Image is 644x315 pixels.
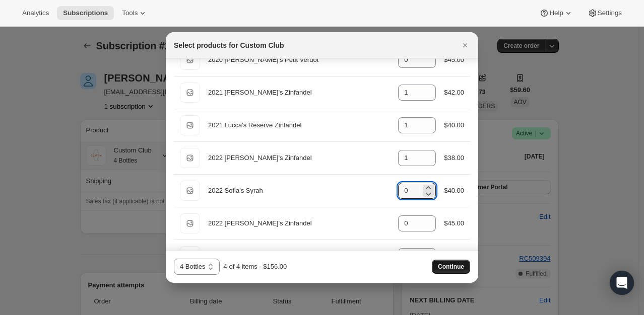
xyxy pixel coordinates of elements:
[438,263,464,271] span: Continue
[208,88,390,98] div: 2021 [PERSON_NAME]'s Zinfandel
[444,218,464,228] div: $45.00
[208,218,390,228] div: 2022 [PERSON_NAME]'s Zinfandel
[444,153,464,163] div: $38.00
[57,6,114,20] button: Subscriptions
[444,120,464,130] div: $40.00
[533,6,579,20] button: Help
[208,186,390,196] div: 2022 Sofia's Syrah
[63,9,108,17] span: Subscriptions
[208,55,390,65] div: 2020 [PERSON_NAME]'s Petit Verdot
[224,262,287,272] div: 4 of 4 items - $156.00
[16,6,55,20] button: Analytics
[598,9,622,17] span: Settings
[116,6,154,20] button: Tools
[582,6,628,20] button: Settings
[122,9,138,17] span: Tools
[444,88,464,98] div: $42.00
[549,9,563,17] span: Help
[458,38,472,52] button: Close
[432,260,470,274] button: Continue
[208,120,390,130] div: 2021 Lucca's Reserve Zinfandel
[22,9,49,17] span: Analytics
[444,55,464,65] div: $45.00
[610,271,634,295] div: Open Intercom Messenger
[444,186,464,196] div: $40.00
[208,153,390,163] div: 2022 [PERSON_NAME]'s Zinfandel
[174,40,284,50] h2: Select products for Custom Club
